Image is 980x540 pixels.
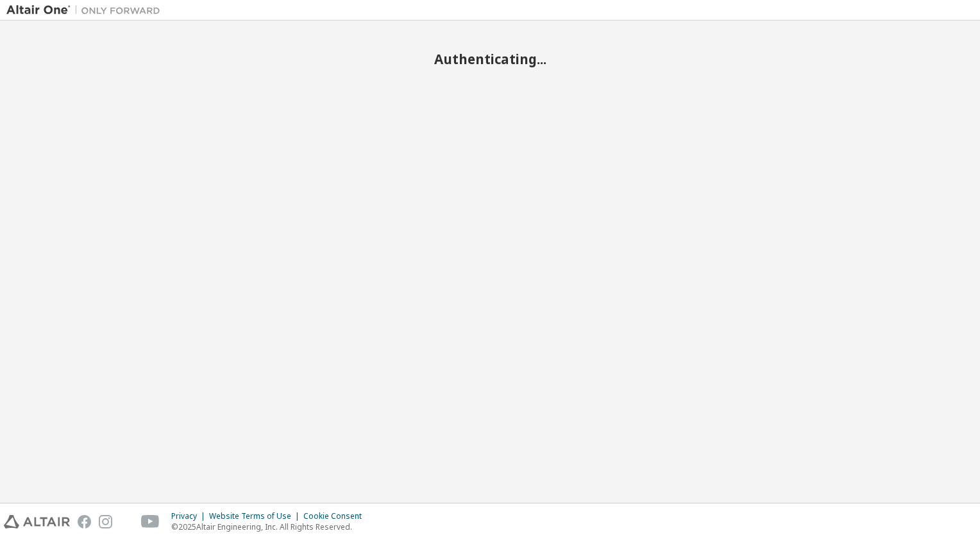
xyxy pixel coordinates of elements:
div: Privacy [171,511,209,521]
div: Cookie Consent [303,511,369,521]
img: facebook.svg [78,515,91,528]
div: Website Terms of Use [209,511,303,521]
img: instagram.svg [99,515,112,528]
p: © 2025 Altair Engineering, Inc. All Rights Reserved. [171,521,369,532]
h2: Authenticating... [6,51,974,67]
img: altair_logo.svg [4,515,70,528]
img: Altair One [6,4,167,17]
img: youtube.svg [141,515,160,528]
